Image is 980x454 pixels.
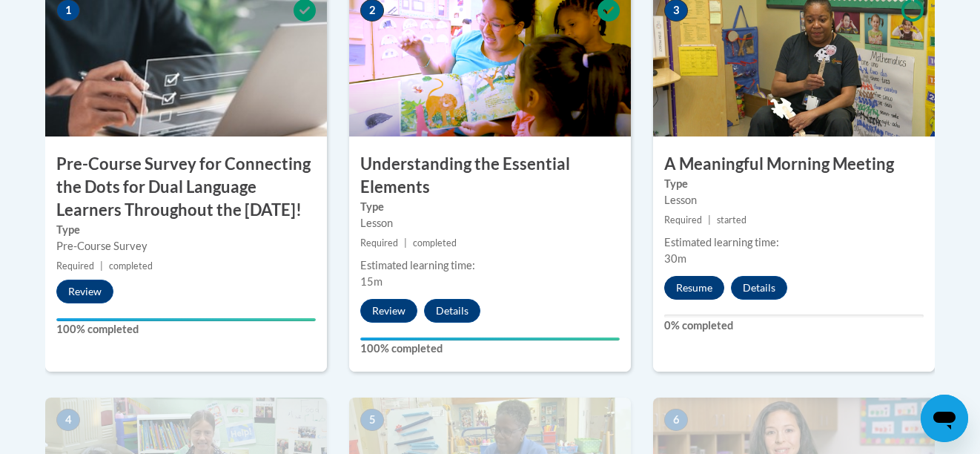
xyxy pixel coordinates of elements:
[56,280,113,303] button: Review
[664,409,688,431] span: 6
[664,192,924,208] div: Lesson
[708,214,711,226] span: |
[413,237,457,249] span: completed
[717,214,746,226] span: started
[360,409,384,431] span: 5
[360,275,383,288] span: 15m
[664,252,686,265] span: 30m
[56,318,316,321] div: Your progress
[921,395,968,442] iframe: Button to launch messaging window
[731,276,787,300] button: Details
[360,199,620,215] label: Type
[56,238,316,254] div: Pre-Course Survey
[360,299,417,323] button: Review
[56,321,316,338] label: 100% completed
[664,214,702,226] span: Required
[349,153,631,199] h3: Understanding the Essential Elements
[653,153,935,176] h3: A Meaningful Morning Meeting
[404,237,407,249] span: |
[109,260,153,272] span: completed
[664,234,924,251] div: Estimated learning time:
[360,215,620,231] div: Lesson
[360,338,620,340] div: Your progress
[424,299,480,323] button: Details
[56,222,316,238] label: Type
[45,153,327,221] h3: Pre-Course Survey for Connecting the Dots for Dual Language Learners Throughout the [DATE]!
[664,318,924,334] label: 0% completed
[360,257,620,274] div: Estimated learning time:
[56,409,80,431] span: 4
[664,176,924,192] label: Type
[664,276,724,300] button: Resume
[56,260,94,272] span: Required
[360,340,620,357] label: 100% completed
[100,260,103,272] span: |
[360,237,398,249] span: Required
